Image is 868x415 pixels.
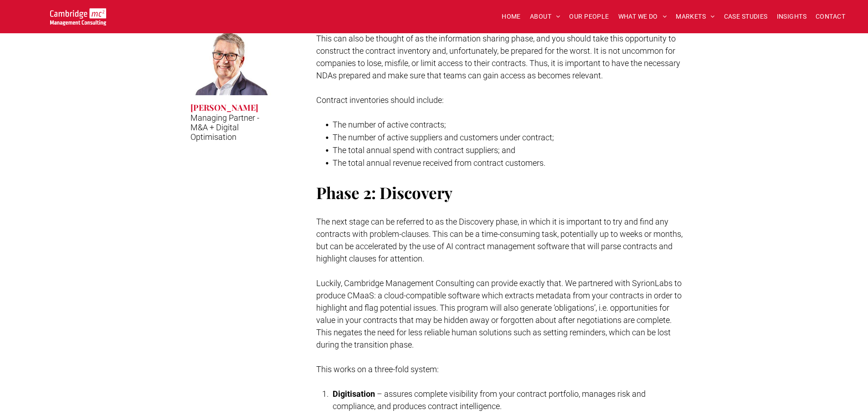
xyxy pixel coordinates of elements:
[333,145,515,155] span: The total annual spend with contract suppliers; and
[316,182,452,203] span: Phase 2: Discovery
[614,10,672,24] a: WHAT WE DO
[50,10,106,19] a: Your Business Transformed | Cambridge Management Consulting
[184,18,274,95] a: Jeff Owen
[565,10,613,24] a: OUR PEOPLE
[190,113,267,142] p: Managing Partner - M&A + Digital Optimisation
[50,8,106,26] img: Go to Homepage
[811,10,850,24] a: CONTACT
[333,389,646,411] span: – assures complete visibility from your contract portfolio, manages risk and compliance, and prod...
[497,10,525,24] a: HOME
[316,95,444,105] span: Contract inventories should include:
[333,133,554,142] span: The number of active suppliers and customers under contract;
[316,364,439,374] span: This works on a three-fold system:
[316,34,680,80] span: This can also be thought of as the information sharing phase, and you should take this opportunit...
[671,10,719,24] a: MARKETS
[333,389,375,399] span: Digitisation
[316,278,682,349] span: Luckily, Cambridge Management Consulting can provide exactly that. We partnered with SyrionLabs t...
[719,10,772,24] a: CASE STUDIES
[525,10,565,24] a: ABOUT
[333,120,446,129] span: The number of active contracts;
[772,10,811,24] a: INSIGHTS
[190,102,258,113] h3: [PERSON_NAME]
[333,158,545,168] span: The total annual revenue received from contract customers.
[316,217,683,263] span: The next stage can be referred to as the Discovery phase, in which it is important to try and fin...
